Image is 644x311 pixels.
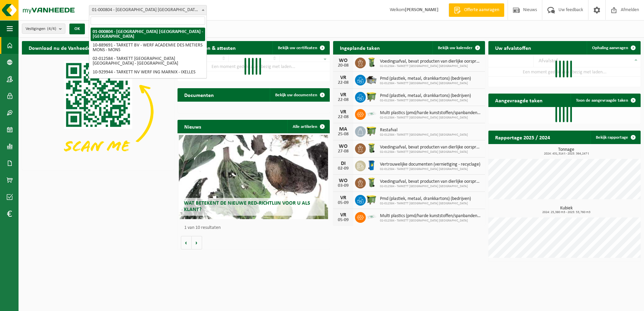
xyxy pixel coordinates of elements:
[488,131,557,144] h2: Rapportage 2025 / 2024
[366,194,377,205] img: WB-1100-HPE-GN-50
[380,167,480,171] span: 02-012584 - TARKETT [GEOGRAPHIC_DATA] [GEOGRAPHIC_DATA]
[336,212,350,218] div: VR
[492,152,641,155] span: 2024: 431,314 t - 2025: 364,247 t
[592,46,628,50] span: Ophaling aanvragen
[366,160,377,171] img: WB-0240-HPE-BE-09
[336,92,350,98] div: VR
[336,80,350,85] div: 22-08
[380,76,471,81] span: Pmd (plastiek, metaal, drankkartons) (bedrijven)
[366,74,377,85] img: WB-5000-GAL-GY-01
[336,166,350,171] div: 02-09
[336,201,350,205] div: 05-09
[22,41,112,54] h2: Download nu de Vanheede+ app!
[380,184,482,188] span: 02-012584 - TARKETT [GEOGRAPHIC_DATA] [GEOGRAPHIC_DATA]
[571,94,640,107] a: Toon de aangevraagde taken
[432,41,484,55] a: Bekijk uw kalender
[380,202,471,206] span: 02-012584 - TARKETT [GEOGRAPHIC_DATA] [GEOGRAPHIC_DATA]
[590,131,640,144] a: Bekijk rapportage
[492,147,641,155] h3: Tonnage
[178,88,221,101] h2: Documenten
[336,115,350,119] div: 22-08
[380,219,482,223] span: 02-012584 - TARKETT [GEOGRAPHIC_DATA] [GEOGRAPHIC_DATA]
[366,211,377,222] img: LP-SK-00500-LPE-16
[380,59,482,64] span: Voedingsafval, bevat producten van dierlijke oorsprong, onverpakt, categorie 3
[366,142,377,154] img: WB-0140-HPE-GN-50
[380,196,471,202] span: Pmd (plastiek, metaal, drankkartons) (bedrijven)
[178,41,243,54] h2: Certificaten & attesten
[438,46,473,50] span: Bekijk uw kalender
[22,24,65,34] button: Vestigingen(4/4)
[380,162,480,167] span: Vertrouwelijke documenten (vernietiging - recyclage)
[492,211,641,214] span: 2024: 25,380 m3 - 2025: 53,760 m3
[380,150,482,154] span: 02-012584 - TARKETT [GEOGRAPHIC_DATA] [GEOGRAPHIC_DATA]
[336,218,350,222] div: 05-09
[178,120,208,133] h2: Nieuws
[91,55,205,68] li: 02-012584 - TARKETT [GEOGRAPHIC_DATA] [GEOGRAPHIC_DATA] - [GEOGRAPHIC_DATA]
[380,179,482,184] span: Voedingsafval, bevat producten van dierlijke oorsprong, onverpakt, categorie 3
[336,195,350,201] div: VR
[179,135,328,219] a: Wat betekent de nieuwe RED-richtlijn voor u als klant?
[336,127,350,132] div: MA
[287,120,329,133] a: Alle artikelen
[576,98,628,103] span: Toon de aangevraagde taken
[366,177,377,188] img: WB-0140-HPE-GN-50
[492,206,641,214] h3: Kubiek
[405,7,439,12] strong: [PERSON_NAME]
[488,41,538,54] h2: Uw afvalstoffen
[488,94,549,107] h2: Aangevraagde taken
[380,64,482,68] span: 02-012584 - TARKETT [GEOGRAPHIC_DATA] [GEOGRAPHIC_DATA]
[91,41,205,55] li: 10-889691 - TARKETT BV - WERF ACADEMIE DES METIERS MONS - MONS
[380,145,482,150] span: Voedingsafval, bevat producten van dierlijke oorsprong, onverpakt, categorie 3
[336,144,350,149] div: WO
[336,183,350,188] div: 03-09
[336,63,350,68] div: 20-08
[587,41,640,55] a: Ophaling aanvragen
[275,93,317,97] span: Bekijk uw documenten
[449,3,504,17] a: Offerte aanvragen
[91,68,205,77] li: 10-929944 - TARKETT NV WERF ING MARNIX - IXELLES
[380,99,471,103] span: 02-012584 - TARKETT [GEOGRAPHIC_DATA] [GEOGRAPHIC_DATA]
[336,75,350,80] div: VR
[69,24,85,34] button: OK
[336,98,350,102] div: 22-08
[380,213,482,219] span: Multi plastics (pmd/harde kunststoffen/spanbanden/eps/folie naturel/folie gemeng...
[380,116,482,120] span: 02-012584 - TARKETT [GEOGRAPHIC_DATA] [GEOGRAPHIC_DATA]
[270,88,329,102] a: Bekijk uw documenten
[89,5,206,15] span: 01-000804 - TARKETT NV - WAALWIJK
[336,149,350,154] div: 27-08
[366,108,377,119] img: LP-SK-00500-LPE-16
[336,178,350,183] div: WO
[181,236,192,249] button: Vorige
[278,46,317,50] span: Bekijk uw certificaten
[336,132,350,137] div: 25-08
[333,41,387,54] h2: Ingeplande taken
[336,58,350,63] div: WO
[89,5,207,15] span: 01-000804 - TARKETT NV - WAALWIJK
[336,109,350,115] div: VR
[91,28,205,41] li: 01-000804 - [GEOGRAPHIC_DATA] [GEOGRAPHIC_DATA] - [GEOGRAPHIC_DATA]
[366,91,377,102] img: WB-1100-HPE-GN-50
[462,7,501,13] span: Offerte aanvragen
[336,161,350,166] div: DI
[22,55,174,169] img: Download de VHEPlus App
[380,133,468,137] span: 02-012584 - TARKETT [GEOGRAPHIC_DATA] [GEOGRAPHIC_DATA]
[380,93,471,99] span: Pmd (plastiek, metaal, drankkartons) (bedrijven)
[272,41,329,55] a: Bekijk uw certificaten
[366,125,377,137] img: WB-1100-HPE-GN-50
[380,81,471,85] span: 02-012584 - TARKETT [GEOGRAPHIC_DATA] [GEOGRAPHIC_DATA]
[380,128,468,133] span: Restafval
[192,236,202,249] button: Volgende
[184,226,326,230] p: 1 van 10 resultaten
[366,57,377,68] img: WB-0140-HPE-GN-50
[26,24,56,34] span: Vestigingen
[380,110,482,116] span: Multi plastics (pmd/harde kunststoffen/spanbanden/eps/folie naturel/folie gemeng...
[184,201,310,212] span: Wat betekent de nieuwe RED-richtlijn voor u als klant?
[47,27,56,31] count: (4/4)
